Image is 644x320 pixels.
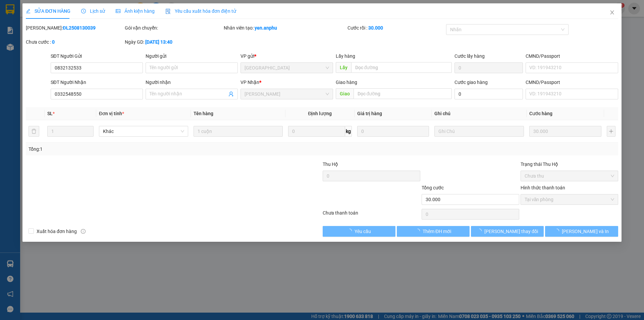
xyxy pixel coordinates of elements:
span: Định lượng [308,111,332,116]
span: kg [345,126,352,137]
button: [PERSON_NAME] và In [545,226,618,237]
span: Tên hàng [194,111,213,116]
b: 30.000 [368,25,383,31]
input: Cước giao hàng [454,89,523,99]
input: Cước lấy hàng [454,62,523,73]
div: Trạng thái Thu Hộ [521,161,618,168]
span: Phan Thiết [245,89,329,99]
input: 0 [357,126,429,137]
div: Nhân viên tạo: [224,24,346,32]
span: Lấy hàng [336,53,355,59]
b: ĐL2508130039 [63,25,96,31]
span: loading [347,229,355,233]
span: info-circle [81,229,86,234]
label: Hình thức thanh toán [521,185,565,190]
button: Yêu cầu [323,226,395,237]
b: [DATE] 13:40 [145,39,172,45]
label: Cước lấy hàng [454,53,485,59]
span: Giao hàng [336,80,357,85]
button: [PERSON_NAME] thay đổi [471,226,544,237]
input: Ghi Chú [435,126,524,137]
span: Đà Lạt [245,63,329,73]
b: 0 [52,39,55,45]
button: Close [603,3,622,22]
span: Giá trị hàng [357,111,382,116]
span: Giao [336,88,354,99]
span: edit [26,9,31,13]
span: loading [477,229,484,233]
div: Tổng: 1 [29,145,249,153]
div: Chưa thanh toán [322,209,421,221]
div: Gói vận chuyển: [125,24,222,32]
input: Dọc đường [351,62,452,73]
th: Ghi chú [432,107,527,120]
span: SL [47,111,53,116]
span: Ảnh kiện hàng [116,8,155,14]
span: Tại văn phòng [525,194,614,204]
span: Yêu cầu [355,228,371,235]
div: VP gửi [241,52,333,60]
span: Thêm ĐH mới [423,228,451,235]
b: yen.anphu [255,25,277,31]
span: Chưa thu [525,171,614,181]
span: Lịch sử [81,8,105,14]
div: SĐT Người Nhận [51,79,143,86]
div: Người nhận [146,79,238,86]
span: Tổng cước [422,185,444,190]
label: Cước giao hàng [454,80,488,85]
span: clock-circle [81,9,86,13]
div: Người gửi [146,52,238,60]
div: CMND/Passport [526,52,618,60]
span: Cước hàng [529,111,552,116]
span: loading [415,229,423,233]
span: [PERSON_NAME] và In [562,228,609,235]
input: 0 [529,126,601,137]
div: Cước rồi : [347,24,445,32]
span: Yêu cầu xuất hóa đơn điện tử [165,8,236,14]
span: close [609,10,615,15]
div: Chưa cước : [26,38,123,46]
span: loading [554,229,562,233]
span: picture [116,9,120,13]
span: Lấy [336,62,351,73]
input: Dọc đường [354,88,452,99]
span: SỬA ĐƠN HÀNG [26,8,70,14]
div: [PERSON_NAME]: [26,24,123,32]
img: icon [165,9,171,14]
button: Thêm ĐH mới [397,226,470,237]
span: VP Nhận [241,80,260,85]
div: CMND/Passport [526,79,618,86]
span: [PERSON_NAME] thay đổi [484,228,538,235]
button: plus [607,126,615,137]
span: Xuất hóa đơn hàng [34,228,79,235]
div: Ngày GD: [125,38,222,46]
span: Khác [103,126,184,136]
button: delete [29,126,39,137]
span: Đơn vị tính [99,111,124,116]
div: SĐT Người Gửi [51,52,143,60]
input: VD: Bàn, Ghế [194,126,283,137]
span: Thu Hộ [323,162,338,167]
span: user-add [229,91,234,97]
